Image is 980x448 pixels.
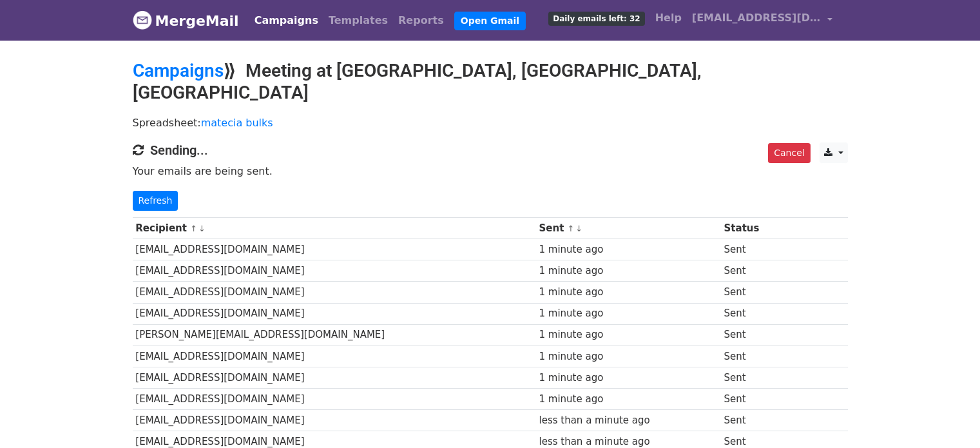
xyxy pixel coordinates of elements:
a: Open Gmail [454,12,526,30]
td: Sent [721,367,787,388]
div: 1 minute ago [539,264,717,278]
td: Sent [721,260,787,282]
td: [EMAIL_ADDRESS][DOMAIN_NAME] [133,410,536,431]
a: Reports [393,8,449,34]
a: ↓ [198,224,206,233]
td: Sent [721,324,787,346]
td: [EMAIL_ADDRESS][DOMAIN_NAME] [133,303,536,324]
a: Refresh [133,191,178,211]
a: Daily emails left: 32 [543,5,649,31]
a: Templates [323,8,393,34]
td: Sent [721,346,787,367]
th: Recipient [133,218,536,239]
h4: Sending... [133,142,848,158]
div: 1 minute ago [539,242,717,257]
div: 1 minute ago [539,349,717,364]
td: [EMAIL_ADDRESS][DOMAIN_NAME] [133,239,536,260]
p: Spreadsheet: [133,116,848,130]
a: [EMAIL_ADDRESS][DOMAIN_NAME] [687,5,838,35]
td: Sent [721,410,787,431]
td: Sent [721,239,787,260]
a: Campaigns [249,8,323,34]
h2: ⟫ Meeting at [GEOGRAPHIC_DATA], [GEOGRAPHIC_DATA], [GEOGRAPHIC_DATA] [133,60,848,103]
div: 1 minute ago [539,327,717,342]
a: ↑ [568,224,575,233]
a: Campaigns [133,60,224,81]
td: [EMAIL_ADDRESS][DOMAIN_NAME] [133,388,536,409]
td: [PERSON_NAME][EMAIL_ADDRESS][DOMAIN_NAME] [133,324,536,346]
p: Your emails are being sent. [133,164,848,178]
div: less than a minute ago [539,413,717,428]
th: Sent [536,218,721,239]
a: Help [650,5,687,31]
td: [EMAIL_ADDRESS][DOMAIN_NAME] [133,346,536,367]
div: 1 minute ago [539,392,717,407]
span: [EMAIL_ADDRESS][DOMAIN_NAME] [692,10,821,26]
td: [EMAIL_ADDRESS][DOMAIN_NAME] [133,367,536,388]
th: Status [721,218,787,239]
td: Sent [721,303,787,324]
a: Cancel [768,143,810,163]
td: [EMAIL_ADDRESS][DOMAIN_NAME] [133,260,536,282]
div: 1 minute ago [539,306,717,321]
img: MergeMail logo [133,10,152,30]
td: Sent [721,388,787,409]
td: [EMAIL_ADDRESS][DOMAIN_NAME] [133,282,536,303]
a: MergeMail [133,7,239,34]
div: 1 minute ago [539,371,717,385]
div: 1 minute ago [539,285,717,300]
a: matecia bulks [201,117,273,129]
a: ↑ [190,224,197,233]
span: Daily emails left: 32 [548,12,644,26]
td: Sent [721,282,787,303]
a: ↓ [575,224,582,233]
